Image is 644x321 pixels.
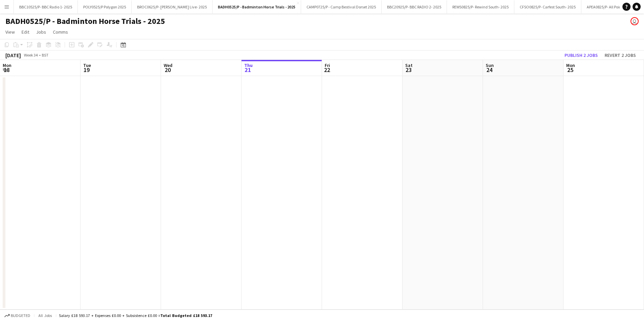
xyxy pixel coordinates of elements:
[164,62,172,68] span: Wed
[33,28,49,36] a: Jobs
[325,62,330,68] span: Fri
[301,0,382,13] button: CAMP0725/P - Camp Bestival Dorset 2025
[244,62,253,68] span: Thu
[19,28,32,36] a: Edit
[5,52,21,59] div: [DATE]
[485,66,494,74] span: 24
[3,62,11,68] span: Mon
[213,0,301,13] button: BADH0525/P - Badminton Horse Trials - 2025
[83,62,91,68] span: Tue
[382,0,447,13] button: BBC20925/P- BBC RADIO 2- 2025
[11,313,30,318] span: Budgeted
[404,66,413,74] span: 23
[132,0,213,13] button: BROC0625/P- [PERSON_NAME] Live- 2025
[36,29,46,35] span: Jobs
[22,29,29,35] span: Edit
[50,28,71,36] a: Comms
[514,0,581,13] button: CFSO0825/P- Carfest South- 2025
[22,52,39,58] span: Week 34
[324,66,330,74] span: 22
[2,66,11,74] span: 18
[405,62,413,68] span: Sat
[3,28,18,36] a: View
[486,62,494,68] span: Sun
[566,62,575,68] span: Mon
[602,51,639,60] button: Revert 2 jobs
[631,17,639,25] app-user-avatar: Grace Shorten
[59,313,212,318] div: Salary £18 593.17 + Expenses £0.00 + Subsistence £0.00 =
[14,0,78,13] button: BBC10525/P- BBC Radio 1- 2025
[447,0,514,13] button: REWS0825/P- Rewind South- 2025
[3,312,31,319] button: Budgeted
[163,66,172,74] span: 20
[5,29,15,35] span: View
[160,313,212,318] span: Total Budgeted £18 593.17
[42,52,49,58] div: BST
[82,66,91,74] span: 19
[78,0,132,13] button: POLY0525/P Polygon 2025
[562,51,601,60] button: Publish 2 jobs
[5,16,165,26] h1: BADH0525/P - Badminton Horse Trials - 2025
[565,66,575,74] span: 25
[243,66,253,74] span: 21
[37,313,53,318] span: All jobs
[53,29,68,35] span: Comms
